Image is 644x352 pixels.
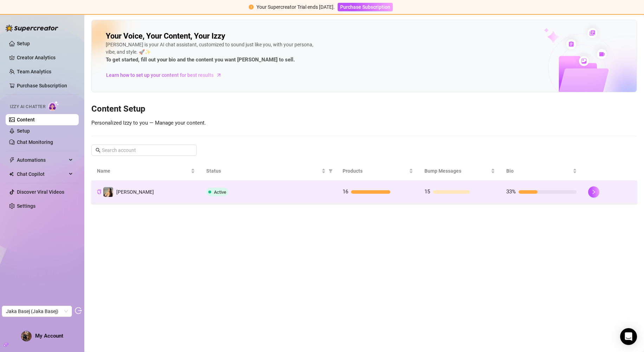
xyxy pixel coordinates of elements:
a: Discover Viral Videos [17,189,64,195]
img: ACg8ocJeyUyE-iEQLVEkEdJ9igSQe8CqwWhVjjemiZ8gYhdhaoc9MG2R=s96-c [21,331,31,341]
div: [PERSON_NAME] is your AI chat assistant, customized to sound just like you, with your persona, vi... [106,41,317,64]
th: Products [337,161,419,181]
span: Bio [506,167,571,175]
span: Purchase Subscription [340,4,390,10]
button: Purchase Subscription [338,3,393,11]
span: Learn how to set up your content for best results [106,71,214,79]
span: Active [214,190,226,195]
th: Name [91,161,201,181]
a: Learn how to set up your content for best results [106,69,227,81]
span: copy [97,190,102,194]
a: Setup [17,128,30,134]
span: 33% [506,188,516,195]
th: Bump Messages [419,161,501,181]
img: ai-chatter-content-library-cLFOSyPT.png [528,20,637,92]
span: filter [327,166,334,176]
span: right [591,190,596,194]
span: Status [206,167,320,175]
span: Izzy AI Chatter [10,104,45,110]
span: Chat Copilot [17,168,67,180]
img: AI Chatter [48,101,59,111]
div: Open Intercom Messenger [620,328,637,345]
span: My Account [35,333,63,339]
th: Bio [501,161,583,181]
button: Copy Creator ID [97,189,102,194]
span: Name [97,167,189,175]
span: [PERSON_NAME] [116,189,154,195]
span: exclamation-circle [249,5,254,9]
strong: To get started, fill out your bio and the content you want [PERSON_NAME] to sell. [106,57,295,63]
span: Bump Messages [424,167,489,175]
a: Purchase Subscription [338,4,393,10]
span: Automations [17,154,67,166]
img: logo-BBDzfeDw.svg [6,25,58,32]
img: Chat Copilot [9,172,14,177]
input: Search account [102,146,187,154]
span: logout [75,307,82,314]
span: 15 [424,188,430,195]
span: Jaka Basej (Jaka Basej) [6,306,68,317]
button: right [588,186,599,198]
span: build [4,342,8,347]
a: Chat Monitoring [17,139,53,145]
span: thunderbolt [9,157,15,163]
a: Settings [17,203,35,209]
a: Setup [17,41,30,46]
img: Paula [103,187,113,197]
span: Your Supercreator Trial ends [DATE]. [256,4,335,10]
span: Personalized Izzy to you — Manage your content. [91,120,206,126]
span: search [96,148,100,153]
span: Products [343,167,408,175]
h2: Your Voice, Your Content, Your Izzy [106,31,225,41]
th: Status [201,161,337,181]
span: 16 [343,188,348,195]
span: arrow-right [215,72,222,79]
a: Creator Analytics [17,52,73,63]
a: Team Analytics [17,69,51,74]
a: Purchase Subscription [17,83,67,88]
a: Content [17,117,35,122]
h3: Content Setup [91,104,637,115]
span: filter [328,169,333,173]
